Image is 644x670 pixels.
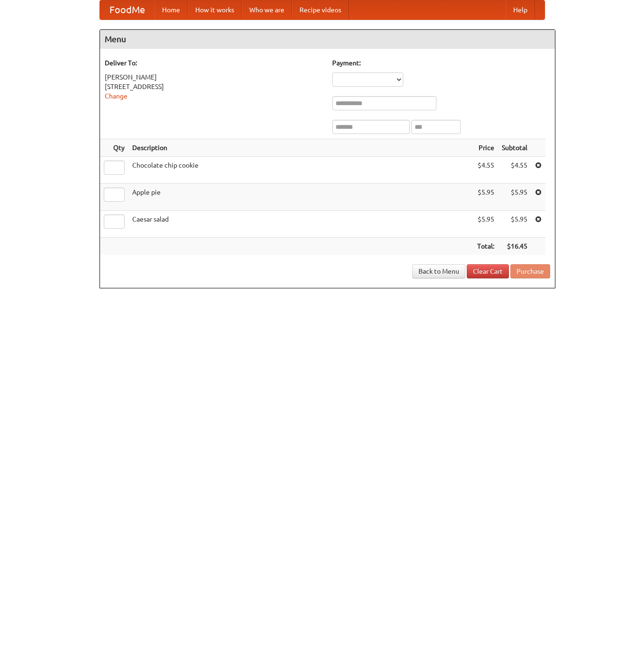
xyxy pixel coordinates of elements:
[473,184,498,211] td: $5.95
[105,92,127,100] a: Change
[510,264,550,278] button: Purchase
[473,238,498,255] th: Total:
[128,157,473,184] td: Chocolate chip cookie
[332,58,550,68] h5: Payment:
[473,139,498,157] th: Price
[506,0,535,19] a: Help
[154,0,188,19] a: Home
[498,211,531,238] td: $5.95
[105,72,323,82] div: [PERSON_NAME]
[498,157,531,184] td: $4.55
[473,157,498,184] td: $4.55
[128,211,473,238] td: Caesar salad
[100,0,154,19] a: FoodMe
[105,82,323,91] div: [STREET_ADDRESS]
[292,0,349,19] a: Recipe videos
[473,211,498,238] td: $5.95
[128,184,473,211] td: Apple pie
[128,139,473,157] th: Description
[188,0,242,19] a: How it works
[467,264,509,278] a: Clear Cart
[498,238,531,255] th: $16.45
[242,0,292,19] a: Who we are
[412,264,465,278] a: Back to Menu
[100,30,555,49] h4: Menu
[100,139,128,157] th: Qty
[105,58,323,68] h5: Deliver To:
[498,184,531,211] td: $5.95
[498,139,531,157] th: Subtotal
